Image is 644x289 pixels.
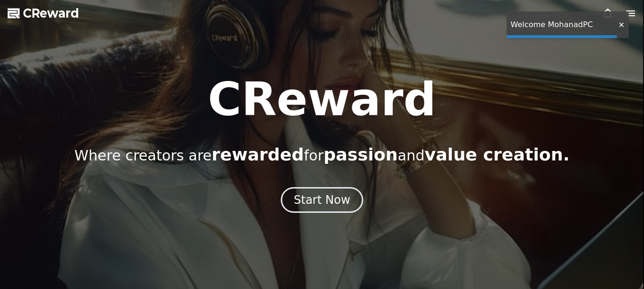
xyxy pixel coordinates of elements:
[8,6,79,21] a: CReward
[281,187,363,213] button: Start Now
[74,145,570,164] p: Where creators are for and
[281,197,363,206] a: Start Now
[212,145,304,164] span: rewarded
[324,145,398,164] span: passion
[425,145,570,164] span: value creation.
[294,192,350,208] div: Start Now
[208,77,436,122] h1: CReward
[23,6,79,21] span: CReward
